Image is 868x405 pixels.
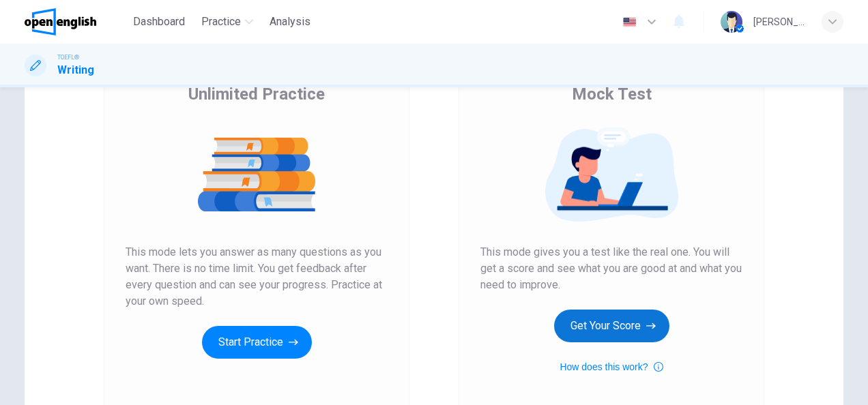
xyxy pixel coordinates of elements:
[133,14,185,30] span: Dashboard
[196,10,259,34] button: Practice
[126,244,388,310] span: This mode lets you answer as many questions as you want. There is no time limit. You get feedback...
[270,14,310,30] span: Analysis
[57,62,94,78] h1: Writing
[560,359,663,375] button: How does this work?
[57,52,79,62] span: TOEFL®
[621,17,638,27] img: en
[25,8,96,35] img: OpenEnglish logo
[201,14,241,30] span: Practice
[188,83,325,105] span: Unlimited Practice
[753,14,805,30] div: [PERSON_NAME]
[554,310,669,342] button: Get Your Score
[264,10,316,34] button: Analysis
[572,83,652,105] span: Mock Test
[480,244,742,293] span: This mode gives you a test like the real one. You will get a score and see what you are good at a...
[721,11,742,33] img: Profile picture
[202,326,312,359] button: Start Practice
[25,8,128,35] a: OpenEnglish logo
[128,10,190,34] button: Dashboard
